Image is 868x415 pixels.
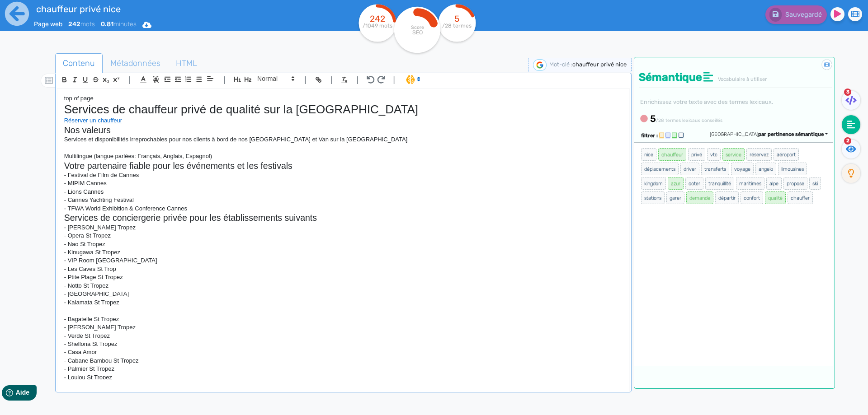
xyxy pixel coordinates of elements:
tspan: SEO [412,29,423,36]
span: azur [668,177,684,190]
p: - Palmier St Tropez [64,365,623,373]
input: title [34,2,294,16]
span: service [722,148,745,161]
tspan: 242 [370,14,385,24]
a: Métadonnées [103,53,168,74]
span: filtrer : [641,133,658,139]
p: - Cabane Bambou St Tropez [64,357,623,365]
span: départir [715,191,739,204]
span: | [330,74,333,86]
a: HTML [168,53,205,74]
span: | [356,74,359,86]
p: - Nao St Tropez [64,240,623,248]
span: 2 [844,137,851,145]
span: I.Assistant [402,74,423,85]
span: Contenu [56,51,102,75]
tspan: 5 [455,14,460,24]
span: réservez [746,148,772,161]
tspan: Score [411,24,424,30]
span: nice [641,148,656,161]
span: | [223,74,226,86]
button: Sauvegardé [765,5,827,24]
p: - Bagatelle St Tropez [64,315,623,323]
span: HTML [169,51,204,75]
p: - Les Caves St Trop [64,265,623,273]
p: Services et disponibilités irreprochables pour nos clients à bord de nos [GEOGRAPHIC_DATA] et Van... [64,135,623,144]
b: 242 [68,20,80,28]
span: angelo [755,163,776,175]
p: - Festival de Film de Cannes [64,171,623,179]
span: Sauvegardé [785,11,822,19]
p: - [PERSON_NAME] Tropez [64,224,623,232]
span: Page web [34,20,62,28]
span: chauffeur [658,148,686,161]
p: top of page [64,94,623,103]
small: /28 termes lexicaux conseillés [656,117,722,123]
p: - [GEOGRAPHIC_DATA] [64,290,623,298]
h2: Nos valeurs [64,125,623,135]
h2: Services de conciergerie privée pour les établissements suivants [64,213,623,223]
p: - [PERSON_NAME] Tropez [64,323,623,331]
a: Réserver un chauffeur [64,117,122,124]
span: qualitè [765,191,786,204]
tspan: /1049 mots [363,23,392,29]
span: aéroport [774,148,799,161]
span: maritimes [736,177,764,190]
span: privé [688,148,705,161]
p: - MIPIM Cannes [64,179,623,187]
p: - Ptite Plage St Tropez [64,273,623,281]
p: - VIP Room [GEOGRAPHIC_DATA] [64,256,623,265]
span: chauffer [788,191,813,204]
p: - Notto St Tropez [64,282,623,290]
p: - Shellona St Tropez [64,340,623,348]
div: [GEOGRAPHIC_DATA] [710,131,828,139]
span: | [393,74,395,86]
span: voyage [731,163,754,175]
p: ​ [64,144,623,152]
span: garer [666,191,684,204]
span: Métadonnées [103,51,168,75]
span: vtc [707,148,721,161]
span: | [304,74,307,86]
p: - Lions Cannes [64,188,623,196]
h4: Sémantique [639,71,832,84]
tspan: /28 termes [443,23,472,29]
span: transferts [701,163,729,175]
b: 5 [650,113,656,124]
p: - Verde St Tropez [64,332,623,340]
span: demande [686,191,713,204]
span: ski [809,177,821,190]
p: ​ [64,307,623,315]
span: driver [680,163,699,175]
p: - Casa Amor [64,348,623,356]
p: - Opera St Tropez [64,232,623,240]
a: Contenu [55,53,103,74]
h1: Services de chauffeur privé de qualité sur la [GEOGRAPHIC_DATA] [64,103,623,117]
span: Vocabulaire à utiliser [718,76,767,82]
small: Enrichissez votre texte avec des termes lexicaux. [639,98,773,105]
img: google-serp-logo.png [533,59,547,71]
span: alpe [766,177,782,190]
p: - Cannes Yachting Festival [64,196,623,204]
span: limousines [778,163,807,175]
p: - Loulou St Tropez [64,373,623,382]
span: kingdom [641,177,666,190]
p: - Kalamata St Tropez [64,298,623,307]
span: propose [783,177,807,190]
span: 3 [844,89,851,96]
span: | [128,74,131,86]
span: mots [68,20,95,28]
p: - Kinugawa St Tropez [64,248,623,256]
span: Mot-clé : [549,61,572,68]
span: chauffeur privé nice [572,61,627,68]
span: minutes [101,20,137,28]
span: par pertinence sémantique [758,131,824,137]
span: coter [685,177,703,190]
span: Aligment [204,73,217,84]
p: - TFWA World Exhibition & Conference Cannes [64,205,623,213]
h2: Votre partenaire fiable pour les événements et les festivals [64,161,623,171]
span: déplacements [641,163,679,175]
span: confort [741,191,763,204]
span: stations [641,191,665,204]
